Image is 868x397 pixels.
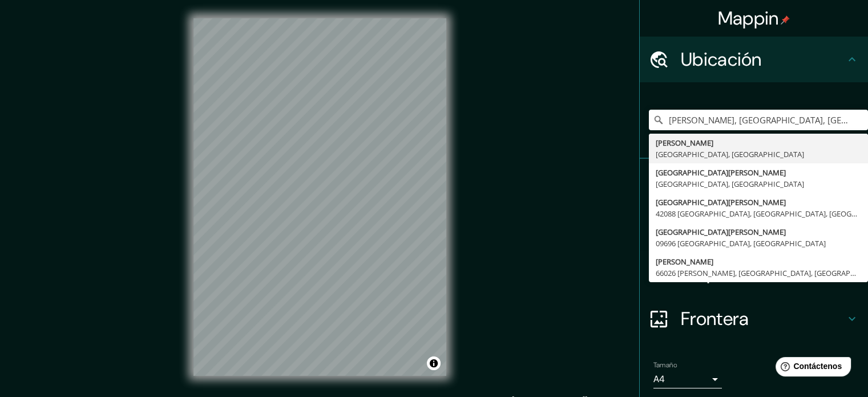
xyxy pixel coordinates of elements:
[640,296,868,342] div: Frontera
[656,227,786,237] font: [GEOGRAPHIC_DATA][PERSON_NAME]
[766,352,855,384] iframe: Lanzador de widgets de ayuda
[656,149,804,159] font: [GEOGRAPHIC_DATA], [GEOGRAPHIC_DATA]
[640,204,868,250] div: Estilo
[656,197,786,207] font: [GEOGRAPHIC_DATA][PERSON_NAME]
[718,6,779,30] font: Mappin
[649,110,868,130] input: Elige tu ciudad o zona
[193,18,446,376] canvas: Mapa
[656,256,713,267] font: [PERSON_NAME]
[781,15,790,25] img: pin-icon.png
[653,370,722,388] div: A4
[656,179,804,189] font: [GEOGRAPHIC_DATA], [GEOGRAPHIC_DATA]
[640,159,868,204] div: Patas
[681,307,749,331] font: Frontera
[427,356,441,370] button: Activar o desactivar atribución
[640,37,868,82] div: Ubicación
[656,238,826,248] font: 09696 [GEOGRAPHIC_DATA], [GEOGRAPHIC_DATA]
[681,47,762,71] font: Ubicación
[653,373,665,385] font: A4
[640,250,868,296] div: Disposición
[656,138,713,148] font: [PERSON_NAME]
[656,167,786,178] font: [GEOGRAPHIC_DATA][PERSON_NAME]
[653,360,677,370] font: Tamaño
